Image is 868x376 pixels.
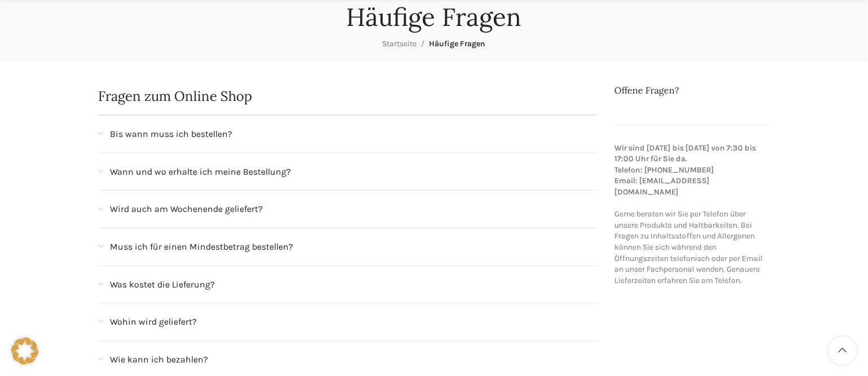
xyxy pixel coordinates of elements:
p: Gerne beraten wir Sie per Telefon über unsere Produkte und Haltbarkeiten. Bei Fragen zu Inhaltsst... [615,143,770,286]
span: Bis wann muss ich bestellen? [110,127,232,141]
strong: Wir sind [DATE] bis [DATE] von 7:30 bis 17:00 Uhr für Sie da. [615,143,756,164]
h2: Fragen zum Online Shop [98,90,598,103]
span: Wann und wo erhalte ich meine Bestellung? [110,165,291,179]
a: Scroll to top button [829,337,857,365]
h2: Offene Fragen? [615,84,770,96]
strong: Telefon: [PHONE_NUMBER] [615,165,715,175]
span: Wird auch am Wochenende geliefert? [110,202,263,216]
strong: Email: [EMAIL_ADDRESS][DOMAIN_NAME] [615,176,710,197]
span: Muss ich für einen Mindestbetrag bestellen? [110,240,293,254]
h1: Häufige Fragen [347,2,522,32]
span: Häufige Fragen [429,39,486,48]
span: Was kostet die Lieferung? [110,277,215,292]
a: Startseite [383,39,417,48]
span: Wie kann ich bezahlen? [110,352,208,367]
span: Wohin wird geliefert? [110,315,197,329]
